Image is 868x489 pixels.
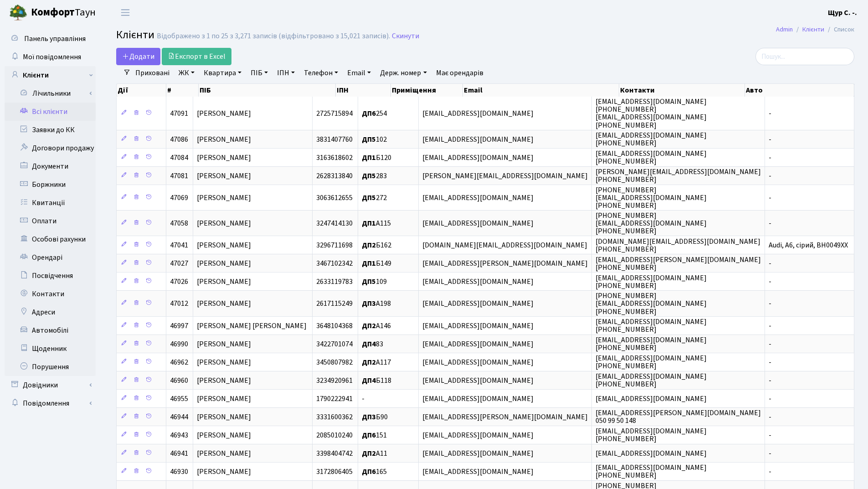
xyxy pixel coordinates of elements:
b: ДП6 [362,467,376,477]
span: [EMAIL_ADDRESS][DOMAIN_NAME] [422,218,534,228]
a: Додати [116,48,160,65]
span: [EMAIL_ADDRESS][DOMAIN_NAME] [PHONE_NUMBER] [596,426,707,444]
span: [EMAIL_ADDRESS][DOMAIN_NAME] [422,357,534,367]
b: ДП2 [362,357,376,367]
span: [PERSON_NAME] [197,430,251,440]
th: Авто [745,84,854,97]
b: ДП5 [362,193,376,203]
span: Додати [122,51,154,62]
span: [EMAIL_ADDRESS][PERSON_NAME][DOMAIN_NAME] [422,412,588,422]
li: Список [824,25,854,35]
a: Квартира [200,65,245,81]
span: [EMAIL_ADDRESS][DOMAIN_NAME] [422,448,534,458]
span: [PERSON_NAME] [197,357,251,367]
span: Б90 [362,412,388,422]
a: Порушення [5,358,96,376]
span: 109 [362,277,387,287]
span: [EMAIL_ADDRESS][DOMAIN_NAME] [PHONE_NUMBER] [EMAIL_ADDRESS][DOMAIN_NAME] [PHONE_NUMBER] [596,97,707,130]
th: ІПН [336,84,391,97]
span: [PERSON_NAME] [197,171,251,181]
span: [PERSON_NAME] [197,108,251,118]
span: [EMAIL_ADDRESS][DOMAIN_NAME] [PHONE_NUMBER] [596,463,707,480]
a: Особові рахунки [5,230,96,248]
span: [EMAIL_ADDRESS][DOMAIN_NAME] [PHONE_NUMBER] [596,371,707,389]
a: Автомобілі [5,321,96,340]
span: А11 [362,448,387,458]
span: Б149 [362,258,391,268]
span: 3234920961 [316,376,353,386]
a: Держ. номер [376,65,430,81]
a: ІПН [273,65,298,81]
span: - [769,171,771,181]
b: ДП3 [362,299,376,309]
b: ДП5 [362,277,376,287]
span: [PERSON_NAME] [197,376,251,386]
span: - [769,258,771,268]
a: Боржники [5,175,96,194]
a: Мої повідомлення [5,48,96,66]
span: [PERSON_NAME] [197,277,251,287]
span: 47058 [170,218,188,228]
span: - [769,108,771,118]
span: [EMAIL_ADDRESS][DOMAIN_NAME] [422,277,534,287]
span: 47069 [170,193,188,203]
span: А117 [362,357,391,367]
b: ДП2 [362,240,376,250]
span: [DOMAIN_NAME][EMAIL_ADDRESS][DOMAIN_NAME] [PHONE_NUMBER] [596,237,760,254]
span: - [769,193,771,203]
span: - [362,394,365,404]
span: [PERSON_NAME] [197,339,251,349]
span: 3467102342 [316,258,353,268]
b: ДП4 [362,376,376,386]
span: 46962 [170,357,188,367]
span: 272 [362,193,387,203]
span: - [769,430,771,440]
span: [EMAIL_ADDRESS][DOMAIN_NAME] [422,153,534,163]
span: 47084 [170,153,188,163]
a: Всі клієнти [5,103,96,121]
span: - [769,394,771,404]
a: Панель управління [5,30,96,48]
span: [PERSON_NAME] [197,394,251,404]
span: [EMAIL_ADDRESS][DOMAIN_NAME] [422,321,534,331]
span: Панель управління [24,34,86,44]
b: ДП4 [362,339,376,349]
span: 83 [362,339,383,349]
span: - [769,339,771,349]
span: - [769,467,771,477]
th: ПІБ [199,84,336,97]
a: Телефон [300,65,342,81]
span: - [769,448,771,458]
a: ЖК [175,65,198,81]
span: - [769,153,771,163]
span: 2633119783 [316,277,353,287]
span: [EMAIL_ADDRESS][DOMAIN_NAME] [422,339,534,349]
nav: breadcrumb [762,20,868,39]
span: [EMAIL_ADDRESS][PERSON_NAME][DOMAIN_NAME] 050 99 50 148 [596,408,761,426]
th: Контакти [619,84,745,97]
a: Admin [776,25,793,34]
span: [EMAIL_ADDRESS][DOMAIN_NAME] [PHONE_NUMBER] [596,335,707,353]
a: Контакти [5,285,96,303]
a: Email [344,65,375,81]
input: Пошук... [755,48,854,65]
span: [EMAIL_ADDRESS][DOMAIN_NAME] [PHONE_NUMBER] [596,130,707,148]
a: Договори продажу [5,139,96,157]
span: 3063612655 [316,193,353,203]
th: Приміщення [391,84,463,97]
span: [PHONE_NUMBER] [EMAIL_ADDRESS][DOMAIN_NAME] [PHONE_NUMBER] [596,291,707,316]
span: [PERSON_NAME] [197,240,251,250]
span: 3247414130 [316,218,353,228]
span: - [769,376,771,386]
span: Клієнти [116,27,154,43]
span: - [769,218,771,228]
a: Орендарі [5,248,96,267]
div: Відображено з 1 по 25 з 3,271 записів (відфільтровано з 15,021 записів). [157,32,390,41]
span: [EMAIL_ADDRESS][DOMAIN_NAME] [422,299,534,309]
span: [PERSON_NAME] [197,134,251,144]
button: Переключити навігацію [114,5,137,20]
span: Мої повідомлення [23,52,81,62]
a: Скинути [392,32,419,41]
span: [EMAIL_ADDRESS][DOMAIN_NAME] [596,448,707,458]
span: 47081 [170,171,188,181]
